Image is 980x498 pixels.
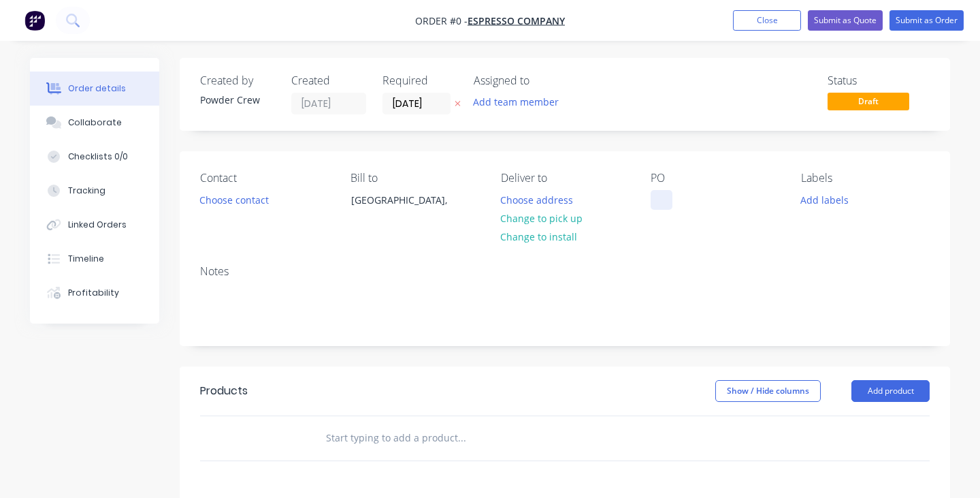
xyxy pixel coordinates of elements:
[200,93,275,107] div: Powder Crew
[889,10,964,31] button: Submit as Order
[340,190,476,234] div: [GEOGRAPHIC_DATA],
[200,265,930,278] div: Notes
[30,72,159,106] button: Order details
[733,10,801,31] button: Close
[30,174,159,208] button: Tracking
[68,185,105,197] div: Tracking
[651,172,779,185] div: PO
[474,93,566,111] button: Add team member
[828,74,930,87] div: Status
[200,172,329,185] div: Contact
[501,172,630,185] div: Deliver to
[468,14,565,27] a: Espresso Company
[68,82,126,95] div: Order details
[493,228,584,246] button: Change to install
[200,74,275,87] div: Created by
[350,172,479,185] div: Bill to
[382,74,457,87] div: Required
[474,74,610,87] div: Assigned to
[493,190,580,208] button: Choose address
[415,14,468,27] span: Order #0 -
[794,190,856,208] button: Add labels
[68,151,128,163] div: Checklists 0/0
[715,380,821,402] button: Show / Hide columns
[30,208,159,242] button: Linked Orders
[493,209,589,228] button: Change to pick up
[68,253,104,265] div: Timeline
[193,190,276,208] button: Choose contact
[30,242,159,276] button: Timeline
[351,191,464,210] div: [GEOGRAPHIC_DATA],
[24,10,45,31] img: Factory
[68,287,119,299] div: Profitability
[851,380,930,402] button: Add product
[801,172,930,185] div: Labels
[68,116,122,129] div: Collaborate
[68,219,127,231] div: Linked Orders
[808,10,883,31] button: Submit as Quote
[466,93,566,111] button: Add team member
[325,424,598,452] input: Start typing to add a product...
[828,93,909,110] span: Draft
[30,276,159,310] button: Profitability
[291,74,366,87] div: Created
[200,383,248,399] div: Products
[30,140,159,174] button: Checklists 0/0
[30,106,159,140] button: Collaborate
